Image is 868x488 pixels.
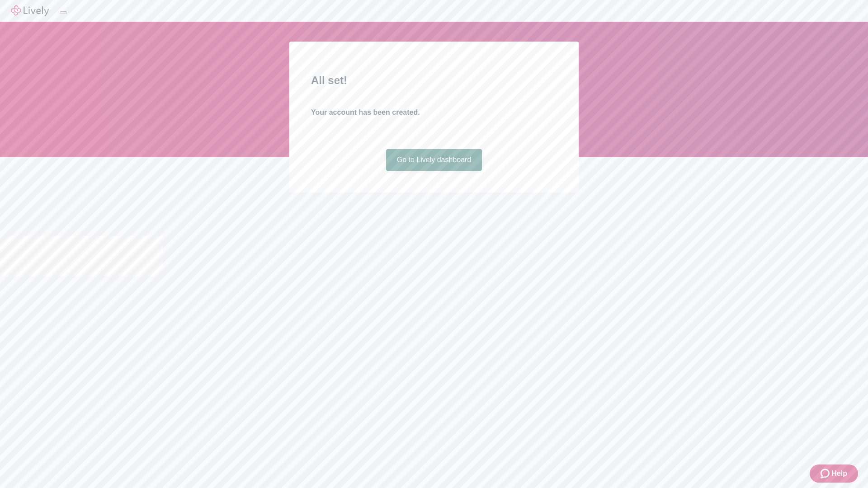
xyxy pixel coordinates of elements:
[60,11,67,14] button: Log out
[831,468,847,479] span: Help
[810,465,858,483] button: Zendesk support iconHelp
[11,5,49,16] img: Lively
[311,72,557,89] h2: All set!
[311,107,557,118] h4: Your account has been created.
[821,468,831,479] svg: Zendesk support icon
[386,149,482,171] a: Go to Lively dashboard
